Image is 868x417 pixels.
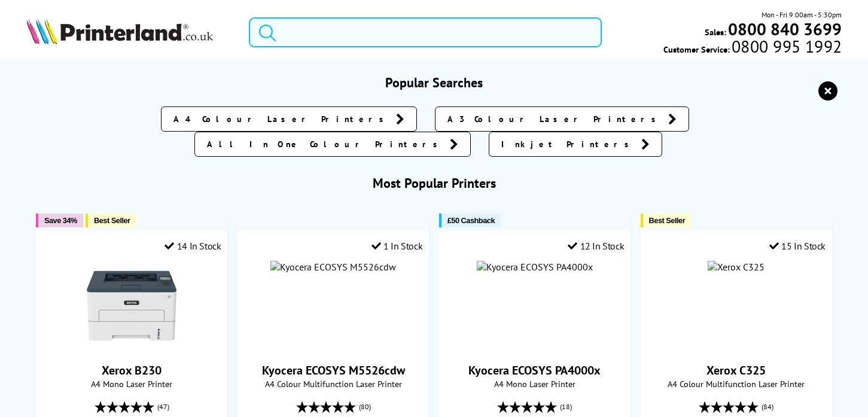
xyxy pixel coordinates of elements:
[730,41,842,52] span: 0800 995 1992
[477,261,593,273] img: Kyocera ECOSYS PA4000x
[663,41,842,55] span: Customer Service:
[26,175,842,191] h3: Most Popular Printers
[649,216,686,225] span: Best Seller
[501,138,635,150] span: Inkjet Printers
[161,106,417,132] a: A4 Colour Laser Printers
[489,132,662,157] a: Inkjet Printers
[371,240,423,252] div: 1 In Stock
[94,216,130,225] span: Best Seller
[447,216,495,225] span: £50 Cashback
[26,74,842,91] h3: Popular Searches
[568,240,624,252] div: 12 In Stock
[36,214,83,227] button: Save 34%
[641,214,692,227] button: Best Seller
[207,138,444,150] span: All In One Colour Printers
[708,261,765,273] img: Xerox C325
[173,113,390,125] span: A4 Colour Laser Printers
[42,378,221,389] span: A4 Mono Laser Printer
[270,261,396,273] img: Kyocera ECOSYS M5526cdw
[726,23,842,35] a: 0800 840 3699
[762,9,842,20] span: Mon - Fri 9:00am - 5:30pm
[44,216,77,225] span: Save 34%
[194,132,471,157] a: All In One Colour Printers
[446,378,625,389] span: A4 Mono Laser Printer
[87,341,176,353] a: Xerox B230
[439,214,501,227] button: £50 Cashback
[705,26,726,38] span: Sales:
[447,113,662,125] span: A3 Colour Laser Printers
[244,378,423,389] span: A4 Colour Multifunction Laser Printer
[26,18,234,47] a: Printerland Logo
[468,363,601,378] a: Kyocera ECOSYS PA4000x
[87,261,176,351] img: Xerox B230
[435,106,689,132] a: A3 Colour Laser Printers
[249,17,602,47] input: Search product or br
[86,214,136,227] button: Best Seller
[647,378,826,389] span: A4 Colour Multifunction Laser Printer
[26,18,213,44] img: Printerland Logo
[706,363,766,378] a: Xerox C325
[728,18,842,40] b: 0800 840 3699
[262,363,405,378] a: Kyocera ECOSYS M5526cdw
[102,363,162,378] a: Xerox B230
[769,240,826,252] div: 15 In Stock
[165,240,221,252] div: 14 In Stock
